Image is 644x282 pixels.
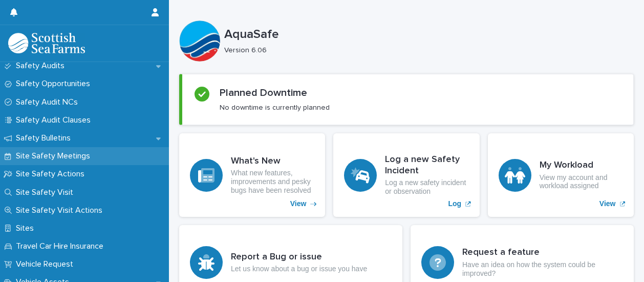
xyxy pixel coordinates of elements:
[12,151,98,161] p: Site Safety Meetings
[540,173,623,191] p: View my account and workload assigned
[12,241,112,251] p: Travel Car Hire Insurance
[231,265,367,273] p: Let us know about a bug or issue you have
[12,79,98,89] p: Safety Opportunities
[462,247,623,258] h3: Request a feature
[12,169,93,179] p: Site Safety Actions
[12,61,73,71] p: Safety Audits
[12,188,81,197] p: Site Safety Visit
[12,115,99,125] p: Safety Audit Clauses
[224,27,630,42] p: AquaSafe
[220,103,330,112] p: No downtime is currently planned
[385,154,468,176] h3: Log a new Safety Incident
[231,169,314,194] p: What new features, improvements and pesky bugs have been resolved
[385,178,468,196] p: Log a new safety incident or observation
[333,133,479,217] a: Log
[220,87,307,99] h2: Planned Downtime
[488,133,634,217] a: View
[231,156,314,167] h3: What's New
[462,260,623,278] p: Have an idea on how the system could be improved?
[12,97,86,107] p: Safety Audit NCs
[12,259,81,269] p: Vehicle Request
[12,133,79,143] p: Safety Bulletins
[540,160,623,171] h3: My Workload
[224,46,626,55] p: Version 6.06
[290,199,307,208] p: View
[8,33,85,53] img: bPIBxiqnSb2ggTQWdOVV
[12,206,111,215] p: Site Safety Visit Actions
[12,224,42,233] p: Sites
[231,252,367,263] h3: Report a Bug or issue
[599,199,616,208] p: View
[448,199,462,208] p: Log
[179,133,325,217] a: View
